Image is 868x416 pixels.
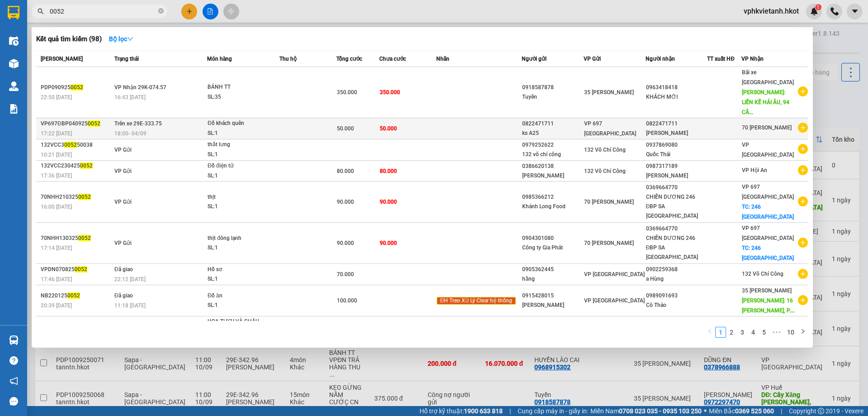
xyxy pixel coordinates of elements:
strong: Bộ lọc [109,35,133,43]
span: 70 [PERSON_NAME] [584,199,634,205]
span: 17:46 [DATE] [41,276,72,282]
span: 80.000 [380,168,397,174]
span: 50.000 [337,125,354,132]
span: [PERSON_NAME]: LIỀN KỀ HẢI ÂU, 94 CẦ... [742,89,789,115]
div: 0963418418 [646,83,707,92]
span: notification [9,377,18,385]
div: thịt đông lạnh [208,234,275,244]
div: SL: 1 [208,171,275,181]
li: 10 [784,327,797,338]
span: 50.000 [380,125,397,132]
div: BÁNH TT [208,82,275,92]
span: plus-circle [798,238,808,248]
div: SL: 1 [208,301,275,311]
span: 70.000 [337,271,354,277]
span: 35 [PERSON_NAME] [742,287,792,294]
span: question-circle [9,356,18,365]
img: solution-icon [9,104,19,114]
div: 0979252622 [522,140,583,150]
span: Người nhận [646,56,675,62]
div: VP697ĐBP040925 [41,119,112,129]
div: 132 võ chí công [522,150,583,159]
div: 0904301080 [522,234,583,243]
div: SL: 1 [208,202,275,212]
img: warehouse-icon [9,81,19,91]
span: 16:00 [DATE] [41,204,72,210]
li: 1 [715,327,726,338]
div: 0987317189 [646,162,707,171]
div: 70NHH210325 [41,192,112,202]
span: Bãi xe [GEOGRAPHIC_DATA] [742,69,794,86]
span: 22:12 [DATE] [114,276,146,282]
span: 90.000 [380,199,397,205]
span: VP 697 [GEOGRAPHIC_DATA] [742,184,794,200]
div: SL: 1 [208,129,275,139]
span: 0052 [88,120,100,127]
li: Next 5 Pages [769,327,784,338]
span: VP [GEOGRAPHIC_DATA] [742,142,794,158]
div: 132VCC230425 [41,161,112,171]
div: 70NHH130325 [41,234,112,243]
div: hằng [522,274,583,284]
span: ••• [769,327,784,338]
span: VP Gửi [114,240,132,246]
div: 0989091693 [646,291,707,301]
a: 2 [726,327,736,337]
input: Tìm tên, số ĐT hoặc mã đơn [50,6,156,16]
img: warehouse-icon [9,335,19,345]
span: VP Gửi [114,168,132,174]
span: Chưa cước [379,56,406,62]
div: 132VCC3 50038 [41,140,112,150]
div: 0937869080 [646,140,707,150]
button: left [704,327,715,338]
div: SL: 35 [208,92,275,102]
span: 350.000 [380,89,400,96]
div: Đồ ăn [208,291,275,301]
span: Tổng cước [336,56,362,62]
div: SL: 1 [208,150,275,160]
img: warehouse-icon [9,36,19,46]
img: warehouse-icon [9,59,19,68]
span: 0052 [80,163,93,169]
span: 0052 [75,266,87,273]
a: 1 [716,327,726,337]
span: VP Gửi [584,56,601,62]
button: Bộ lọcdown [102,32,141,46]
div: 0822471711 [646,119,707,129]
span: VP Nhận [741,56,764,62]
span: 11:18 [DATE] [114,302,146,309]
span: Trên xe 29E-333.75 [114,120,162,127]
span: down [127,36,133,42]
span: 17:14 [DATE] [41,245,72,251]
div: thịt [208,192,275,202]
span: left [707,329,712,334]
div: [PERSON_NAME] [522,171,583,181]
span: 16:43 [DATE] [114,94,146,100]
span: 132 Võ Chí Công [742,271,783,277]
div: KHÁCH MỚI [646,92,707,102]
span: 70 [PERSON_NAME] [742,124,792,131]
span: plus-circle [798,165,808,175]
li: Next Page [797,327,808,338]
span: right [800,329,806,334]
span: 132 Võ Chí Công [584,147,626,153]
div: thắt lưng [208,140,275,150]
span: Đã giao [114,292,133,299]
span: Người gửi [522,56,547,62]
span: VP [GEOGRAPHIC_DATA] [584,297,645,304]
div: Tuyển [522,92,583,102]
div: SL: 1 [208,243,275,253]
a: 4 [748,327,758,337]
li: Previous Page [704,327,715,338]
span: Đã giao [114,266,133,273]
span: plus-circle [798,144,808,154]
span: 90.000 [337,240,354,246]
div: ks A25 [522,129,583,138]
div: 0918587878 [522,83,583,92]
span: 22:50 [DATE] [41,94,72,100]
h3: Kết quả tìm kiếm ( 98 ) [36,34,102,44]
div: Cô Thảo [646,301,707,310]
span: TC: 246 [GEOGRAPHIC_DATA] [742,245,794,261]
img: logo-vxr [8,6,19,19]
span: plus-circle [798,86,808,96]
